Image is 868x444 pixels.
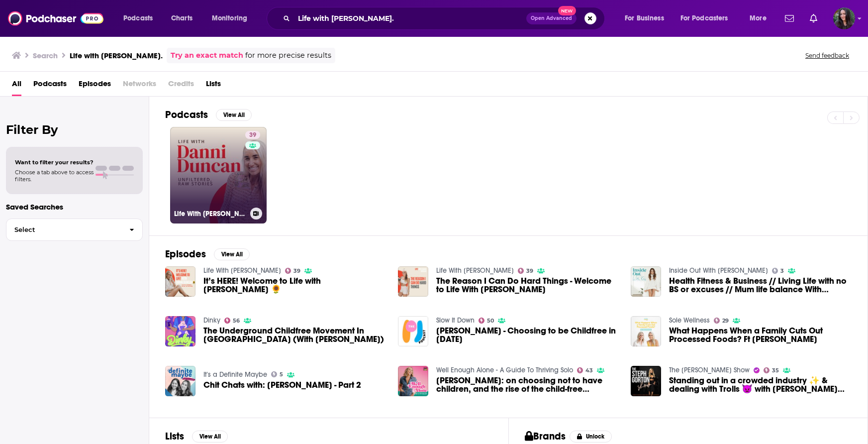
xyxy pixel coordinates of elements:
a: The Steph Gorton Show [669,366,750,374]
span: Podcasts [123,11,153,25]
button: View All [216,109,252,121]
span: What Happens When a Family Cuts Out Processed Foods? Ft [PERSON_NAME] [669,327,852,343]
span: More [750,11,767,25]
span: For Business [625,11,664,25]
span: For Podcasters [680,11,728,25]
button: Show profile menu [833,7,855,29]
img: The Underground Childfree Movement In New Zealand (With Danni Duncan) [165,316,195,346]
a: The Reason I Can Do Hard Things - Welcome to Life With Danni Duncan [436,277,619,294]
a: Lists [206,76,221,96]
a: Danni Duncan: on choosing not to have children, and the rise of the child-free movement [436,376,619,393]
a: 5 [271,371,284,377]
a: 43 [577,367,593,373]
span: for more precise results [245,50,331,61]
input: Search podcasts, credits, & more... [294,10,526,26]
span: 50 [487,319,494,323]
span: [PERSON_NAME]: on choosing not to have children, and the rise of the child-free movement [436,376,619,393]
span: [PERSON_NAME] - Choosing to be Childfree in [DATE] [436,327,619,343]
p: Saved Searches [6,202,143,212]
span: It’s HERE! Welcome to Life with [PERSON_NAME] 🌻 [203,277,386,294]
h3: Life With [PERSON_NAME] [174,210,246,218]
button: View All [214,248,250,260]
span: New [558,6,576,15]
span: Select [6,226,121,233]
a: ListsView All [165,430,228,443]
button: open menu [116,10,166,26]
img: Standing out in a crowded industry ✨ & dealing with Trolls 👿 with Danni Duncan aka @thefigure_ [631,366,661,396]
h3: Search [33,51,58,60]
a: Show notifications dropdown [781,10,798,27]
span: Choose a tab above to access filters. [15,169,94,183]
h2: Podcasts [165,109,208,121]
h3: Life with [PERSON_NAME]. [70,51,163,60]
a: Danni Duncan - Choosing to be Childfree in 2022 [398,316,428,346]
span: 3 [780,269,784,273]
a: 29 [714,318,729,324]
a: Life With Danni Duncan [436,266,514,275]
img: Health Fitness & Business // Living Life with no BS or excuses // Mum life balance With Danni Dun... [631,266,661,297]
a: 35 [764,367,779,373]
span: 5 [280,372,283,377]
img: Danni Duncan: on choosing not to have children, and the rise of the child-free movement [398,366,428,396]
button: Unlock [570,431,612,443]
span: 39 [249,130,256,140]
span: Want to filter your results? [15,159,94,166]
a: Sole Wellness [669,316,710,325]
a: Slow It Down [436,316,475,325]
a: PodcastsView All [165,109,252,121]
a: 39 [285,268,301,274]
h2: Filter By [6,122,143,137]
a: Well Enough Alone - A Guide To Thriving Solo [436,366,573,374]
a: 56 [224,318,240,324]
a: Health Fitness & Business // Living Life with no BS or excuses // Mum life balance With Danni Dun... [669,277,852,294]
img: The Reason I Can Do Hard Things - Welcome to Life With Danni Duncan [398,266,428,297]
span: 35 [772,368,779,373]
h2: Brands [525,430,566,443]
h2: Lists [165,430,184,443]
span: Chit Chats with: [PERSON_NAME] - Part 2 [203,381,361,389]
img: User Profile [833,7,855,29]
a: Chit Chats with: Danni Duncan - Part 2 [203,381,361,389]
span: Credits [168,76,194,96]
div: Search podcasts, credits, & more... [276,7,614,30]
button: open menu [743,10,779,26]
a: 39 [245,131,260,139]
span: Monitoring [212,11,247,25]
span: 39 [293,269,300,273]
a: All [12,76,21,96]
a: What Happens When a Family Cuts Out Processed Foods? Ft Danni Duncan [669,327,852,343]
span: 56 [233,319,240,323]
a: Episodes [79,76,111,96]
a: 50 [479,318,494,324]
button: Open AdvancedNew [526,12,577,24]
span: 43 [585,368,593,373]
span: Standing out in a crowded industry ✨ & dealing with Trolls 👿 with [PERSON_NAME] aka @thefigure_ [669,376,852,393]
a: Standing out in a crowded industry ✨ & dealing with Trolls 👿 with Danni Duncan aka @thefigure_ [669,376,852,393]
span: Open Advanced [531,16,572,21]
a: EpisodesView All [165,248,250,260]
a: Podcasts [33,76,67,96]
a: Charts [165,10,198,26]
span: Networks [123,76,156,96]
span: 39 [526,269,533,273]
span: The Underground Childfree Movement In [GEOGRAPHIC_DATA] (With [PERSON_NAME]) [203,327,386,343]
a: Danni Duncan - Choosing to be Childfree in 2022 [436,327,619,343]
a: 39 [518,268,534,274]
button: Select [6,219,143,241]
button: View All [192,431,228,443]
a: Life With Danni Duncan [203,266,281,275]
h2: Episodes [165,248,206,260]
img: What Happens When a Family Cuts Out Processed Foods? Ft Danni Duncan [631,316,661,346]
span: The Reason I Can Do Hard Things - Welcome to Life With [PERSON_NAME] [436,277,619,294]
a: Chit Chats with: Danni Duncan - Part 2 [165,366,195,396]
a: Dinky [203,316,220,325]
